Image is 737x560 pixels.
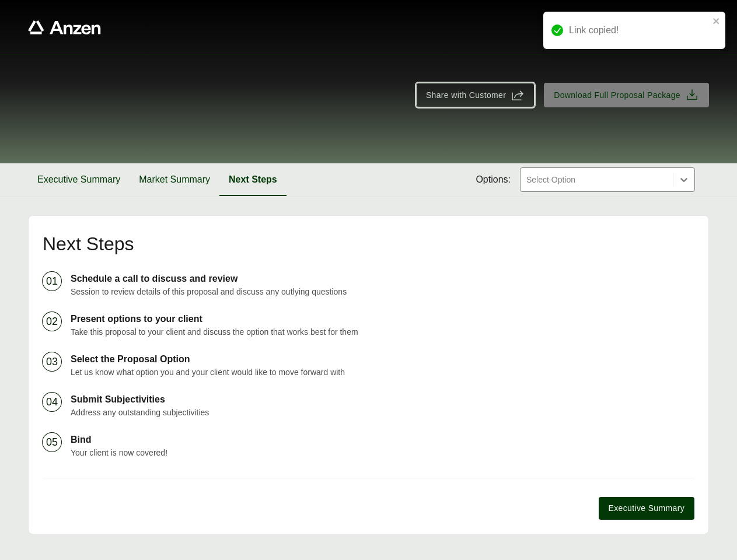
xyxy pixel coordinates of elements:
span: Share with Customer [426,89,506,101]
div: Link copied! [569,23,709,37]
p: Address any outstanding subjectivities [71,407,694,419]
p: Select the Proposal Option [71,352,694,366]
p: Schedule a call to discuss and review [71,272,694,286]
p: Present options to your client [71,312,694,326]
p: Take this proposal to your client and discuss the option that works best for them [71,326,694,338]
p: Let us know what option you and your client would like to move forward with [71,366,694,379]
button: Next Steps [219,163,287,196]
button: Share with Customer [416,83,535,107]
p: Session to review details of this proposal and discuss any outlying questions [71,286,694,298]
p: Bind [71,433,694,447]
button: Executive Summary [28,163,130,196]
span: Options: [476,173,511,187]
a: Anzen website [28,20,101,34]
button: close [712,16,721,26]
button: Market Summary [130,163,219,196]
h2: Next Steps [43,235,694,253]
span: Executive Summary [609,502,684,514]
button: Executive Summary [599,497,694,520]
p: Submit Subjectivities [71,393,694,407]
p: Your client is now covered! [71,447,694,459]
